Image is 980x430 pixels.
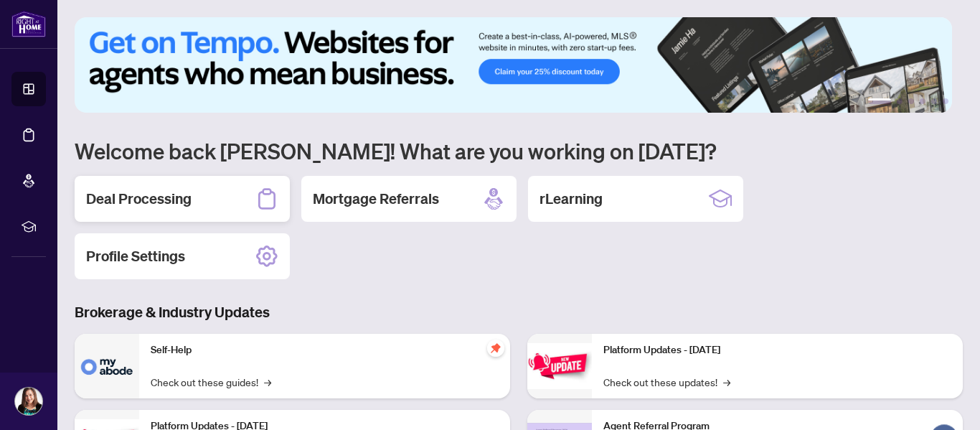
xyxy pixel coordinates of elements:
[868,98,891,104] button: 1
[920,98,925,104] button: 4
[897,98,903,104] button: 2
[151,342,499,358] p: Self-Help
[603,342,951,358] p: Platform Updates - [DATE]
[313,189,439,209] h2: Mortgage Referrals
[264,374,271,390] span: →
[86,189,192,209] h2: Deal Processing
[603,374,730,390] a: Check out these updates!→
[75,334,139,398] img: Self-Help
[527,343,592,388] img: Platform Updates - June 23, 2025
[487,340,504,357] span: pushpin
[540,189,603,209] h2: rLearning
[75,302,963,322] h3: Brokerage & Industry Updates
[723,374,730,390] span: →
[15,388,42,415] img: Profile Icon
[943,98,948,104] button: 6
[75,17,952,113] img: Slide 0
[75,137,963,164] h1: Welcome back [PERSON_NAME]! What are you working on [DATE]?
[11,11,46,37] img: logo
[931,98,937,104] button: 5
[923,380,966,423] button: Open asap
[908,98,914,104] button: 3
[151,374,271,390] a: Check out these guides!→
[86,246,185,266] h2: Profile Settings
